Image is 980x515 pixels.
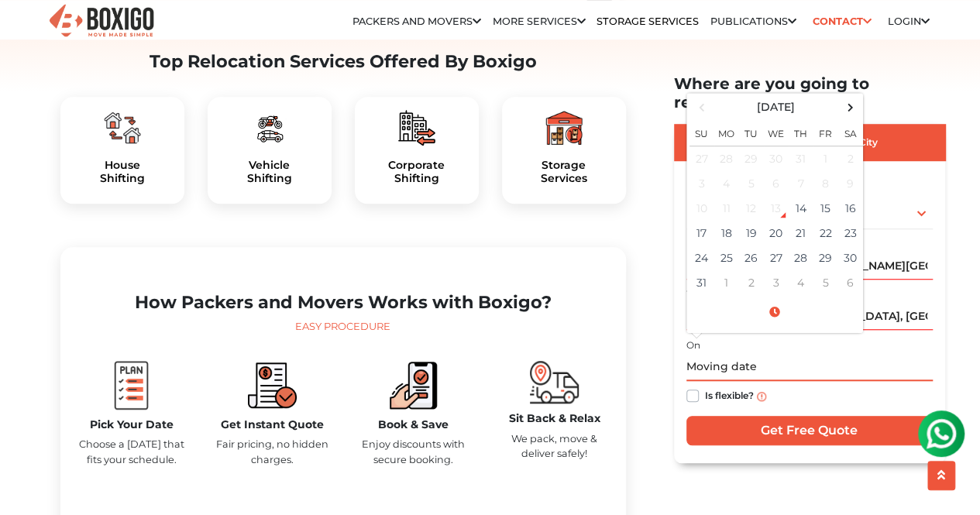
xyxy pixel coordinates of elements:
img: boxigo_packers_and_movers_move [530,361,579,403]
div: Easy Procedure [73,319,614,335]
img: boxigo_packers_and_movers_plan [398,109,435,146]
a: More services [493,15,586,27]
h5: Book & Save [355,418,473,431]
label: On [686,338,700,352]
img: boxigo_packers_and_movers_plan [107,361,156,410]
p: Choose a [DATE] that fits your schedule. [73,437,191,466]
th: Su [689,118,714,146]
h5: Sit Back & Relax [496,412,614,425]
img: info [757,391,766,400]
h5: Pick Your Date [73,418,191,431]
a: Publications [710,15,796,27]
h5: Vehicle Shifting [220,159,319,185]
h5: Corporate Shifting [367,159,466,185]
th: Sa [838,118,863,146]
p: We pack, move & deliver safely! [496,431,614,461]
input: Get Free Quote [686,416,933,445]
h2: Where are you going to relocate? [674,74,945,112]
h2: Top Relocation Services Offered By Boxigo [60,51,626,72]
h5: Get Instant Quote [214,418,332,431]
p: Enjoy discounts with secure booking. [355,437,473,466]
img: boxigo_packers_and_movers_compare [248,361,297,410]
div: 13 [765,197,788,220]
th: Fr [813,118,838,146]
th: Tu [739,118,764,146]
a: Packers and Movers [352,15,481,27]
button: scroll up [927,461,955,490]
a: StorageServices [514,159,614,185]
span: Previous Month [691,97,712,118]
span: Next Month [840,97,861,118]
img: boxigo_packers_and_movers_book [389,361,438,410]
h5: House Shifting [73,159,172,185]
a: Select Time [689,305,860,319]
input: Moving date [686,354,933,381]
a: VehicleShifting [220,159,319,185]
img: boxigo_packers_and_movers_plan [104,109,141,146]
img: boxigo_packers_and_movers_plan [251,109,288,146]
th: Select Month [714,96,838,118]
a: HouseShifting [73,159,172,185]
p: Fair pricing, no hidden charges. [214,437,332,466]
h5: Storage Services [514,159,614,185]
img: whatsapp-icon.svg [15,15,46,46]
img: Boxigo [47,2,156,40]
th: We [764,118,789,146]
img: boxigo_packers_and_movers_plan [545,109,583,146]
a: Storage Services [597,15,699,27]
a: CorporateShifting [367,159,466,185]
h2: How Packers and Movers Works with Boxigo? [73,292,614,313]
a: Contact [807,9,876,33]
th: Mo [714,118,739,146]
label: Is flexible? [705,386,754,403]
th: Th [789,118,813,146]
a: Login [887,15,929,27]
